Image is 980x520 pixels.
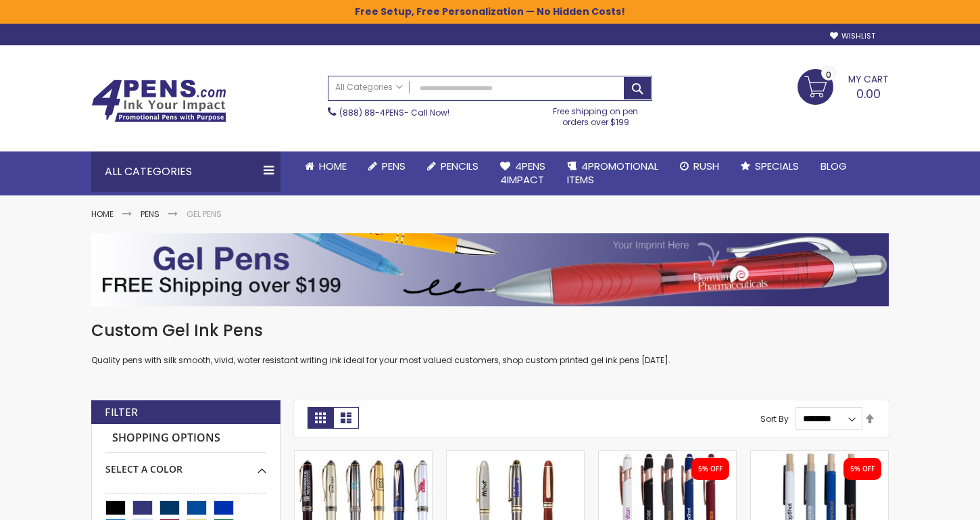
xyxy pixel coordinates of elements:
[105,405,138,420] strong: Filter
[830,31,875,41] a: Wishlist
[416,151,489,181] a: Pencils
[850,465,875,474] div: 5% OFF
[91,320,889,341] h1: Custom Gel Ink Pens
[751,450,888,462] a: Eco-Friendly Aluminum Bali Satin Soft Touch Gel Click Pen
[294,151,358,181] a: Home
[798,69,889,103] a: 0.00 0
[105,453,266,476] div: Select A Color
[335,82,403,93] span: All Categories
[295,450,432,462] a: Achilles Cap-Off Rollerball Gel Metal Pen
[441,159,479,173] span: Pencils
[105,424,266,453] strong: Shopping Options
[91,151,280,192] div: All Categories
[141,208,160,220] a: Pens
[91,320,889,367] div: Quality pens with silk smooth, vivid, water resistant writing ink ideal for your most valued cust...
[693,159,719,173] span: Rush
[810,151,858,181] a: Blog
[339,107,449,118] span: - Call Now!
[539,101,653,128] div: Free shipping on pen orders over $199
[447,450,584,462] a: Imprinted Danish-II Cap-Off Brass Rollerball Heavy Brass Pen with Gold Accents
[500,159,545,187] span: 4Pens 4impact
[91,233,889,306] img: Gel Pens
[328,76,410,99] a: All Categories
[599,450,736,462] a: Custom Lexi Rose Gold Stylus Soft Touch Recycled Aluminum Pen
[826,68,831,81] span: 0
[187,208,222,220] strong: Gel Pens
[856,85,881,102] span: 0.00
[339,107,404,118] a: (888) 88-4PENS
[489,151,556,195] a: 4Pens4impact
[567,159,658,187] span: 4PROMOTIONAL ITEMS
[698,465,722,474] div: 5% OFF
[669,151,730,181] a: Rush
[760,412,789,424] label: Sort By
[755,159,799,173] span: Specials
[308,407,333,429] strong: Grid
[319,159,347,173] span: Home
[556,151,669,195] a: 4PROMOTIONALITEMS
[91,208,114,220] a: Home
[91,79,226,122] img: 4Pens Custom Pens and Promotional Products
[730,151,810,181] a: Specials
[358,151,416,181] a: Pens
[820,159,847,173] span: Blog
[382,159,406,173] span: Pens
